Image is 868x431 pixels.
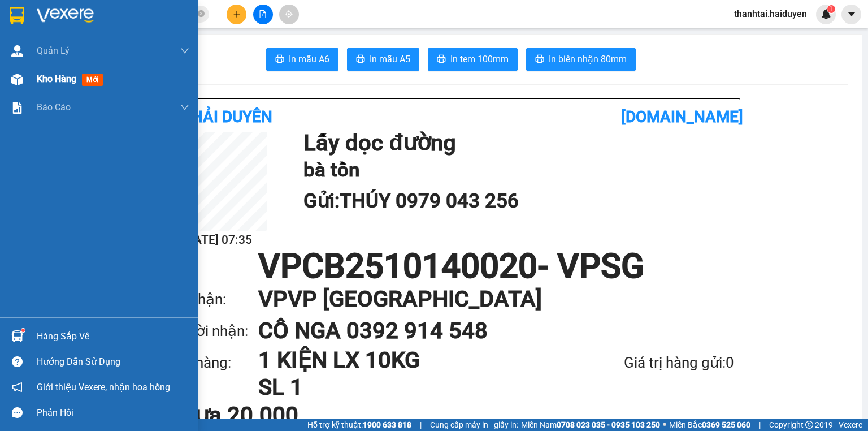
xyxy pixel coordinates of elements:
b: Hải Duyên [192,107,272,126]
span: In mẫu A5 [370,52,410,66]
span: close-circle [198,9,205,20]
span: DĐ: [10,59,26,71]
sup: 1 [21,329,25,332]
button: plus [227,5,246,24]
span: ⚪️ [663,423,666,427]
h1: CÔ NGA 0392 914 548 [258,315,711,347]
h1: Lấy dọc đường [303,132,728,154]
button: printerIn biên nhận 80mm [526,48,636,71]
div: VP [GEOGRAPHIC_DATA] [97,10,211,37]
span: Chưa : [95,82,121,94]
div: CÔ NGA [97,37,211,50]
span: Hỗ trợ kỹ thuật: [307,419,411,431]
h1: Gửi: THÚY 0979 043 256 [303,186,728,217]
span: caret-down [847,9,857,19]
img: warehouse-icon [11,74,23,85]
span: bà tồn [26,53,73,72]
span: In biên nhận 80mm [549,52,627,66]
div: Phản hồi [37,404,189,421]
span: thanhtai.haiduyen [725,7,816,21]
span: copyright [805,421,813,429]
h2: bà tồn [303,154,728,186]
span: down [180,46,189,55]
button: printerIn tem 100mm [428,48,518,71]
strong: 1900 633 818 [363,420,411,429]
span: Miền Nam [521,419,660,431]
h1: SL 1 [258,374,564,401]
span: Cung cấp máy in - giấy in: [430,419,518,431]
div: Chưa 20.000 [168,404,355,426]
div: 0979043256 [10,37,89,53]
div: Người nhận: [168,320,258,343]
sup: 1 [827,5,835,13]
span: close-circle [198,10,205,17]
img: logo-vxr [10,7,24,24]
span: printer [535,54,544,65]
span: down [180,103,189,112]
span: | [420,419,422,431]
span: plus [233,10,241,18]
button: printerIn mẫu A5 [347,48,419,71]
span: notification [12,382,23,393]
span: | [759,419,761,431]
div: THÚY [10,23,89,37]
img: warehouse-icon [11,45,23,57]
div: Giá trị hàng gửi: 0 [564,351,734,374]
span: printer [356,54,365,65]
h1: VP VP [GEOGRAPHIC_DATA] [258,283,711,315]
span: message [12,407,23,418]
div: VP Cái Bè [10,10,89,23]
button: caret-down [841,5,861,24]
div: Hàng sắp về [37,328,189,345]
img: icon-new-feature [821,9,831,19]
h1: VPCB2510140020 - VPSG [168,249,734,283]
span: In tem 100mm [450,52,509,66]
strong: 0708 023 035 - 0935 103 250 [557,420,660,429]
span: Quản Lý [37,44,70,58]
span: Gửi: [10,11,27,23]
span: Kho hàng [37,74,76,84]
h1: 1 KIỆN LX 10KG [258,347,564,374]
span: aim [285,10,293,18]
button: file-add [253,5,273,24]
button: printerIn mẫu A6 [266,48,338,71]
b: [DOMAIN_NAME] [621,107,743,126]
h2: [DATE] 07:35 [168,231,267,249]
div: 20.000 [95,79,212,95]
span: mới [82,74,103,86]
img: warehouse-icon [11,330,23,342]
div: Hướng dẫn sử dụng [37,354,189,370]
span: In mẫu A6 [289,52,329,66]
img: solution-icon [11,102,23,114]
span: Báo cáo [37,100,71,114]
button: aim [279,5,299,24]
span: Nhận: [97,11,124,23]
div: Tên hàng: [168,351,258,374]
span: Giới thiệu Vexere, nhận hoa hồng [37,380,170,394]
span: 1 [829,5,833,13]
span: Miền Bắc [669,419,750,431]
div: 0392914548 [97,50,211,66]
span: question-circle [12,356,23,367]
span: printer [275,54,284,65]
strong: 0369 525 060 [702,420,750,429]
span: file-add [259,10,267,18]
span: printer [437,54,446,65]
div: VP nhận: [168,288,258,311]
